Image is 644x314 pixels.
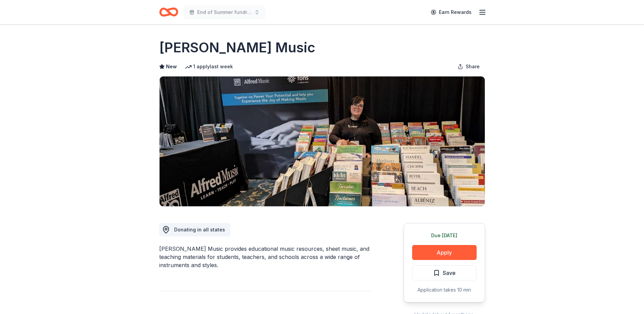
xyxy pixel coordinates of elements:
[185,63,233,71] div: 1 apply last week
[166,63,177,71] span: New
[443,268,456,277] span: Save
[412,245,477,260] button: Apply
[412,265,477,280] button: Save
[452,60,485,73] button: Share
[427,6,476,18] a: Earn Rewards
[184,5,265,19] button: End of Summer fundraiser
[159,4,178,20] a: Home
[412,286,477,294] div: Application takes 10 min
[160,76,485,206] img: Image for Alfred Music
[159,38,315,57] h1: [PERSON_NAME] Music
[466,63,480,71] span: Share
[197,8,252,16] span: End of Summer fundraiser
[159,245,371,269] div: [PERSON_NAME] Music provides educational music resources, sheet music, and teaching materials for...
[412,231,477,240] div: Due [DATE]
[174,227,225,232] span: Donating in all states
